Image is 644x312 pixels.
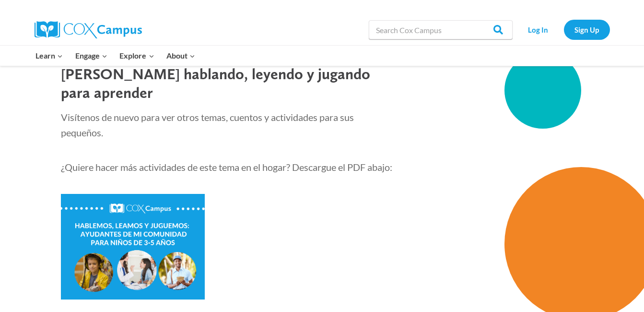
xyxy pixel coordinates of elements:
[114,46,161,66] button: Child menu of Explore
[35,21,142,38] img: Cox Campus
[69,46,114,66] button: Child menu of Engage
[61,159,397,175] p: ¿Quiere hacer más actividades de este tema en el hogar? Descargue el PDF abajo:
[61,65,397,102] h3: [PERSON_NAME] hablando, leyendo y jugando para aprender
[30,46,201,66] nav: Primary Navigation
[30,46,70,66] button: Child menu of Learn
[160,46,201,66] button: Child menu of About
[517,20,610,39] nav: Secondary Navigation
[517,20,559,39] a: Log In
[369,20,513,39] input: Search Cox Campus
[564,20,610,39] a: Sign Up
[61,109,397,140] p: Visítenos de nuevo para ver otros temas, cuentos y actividades para sus pequeños.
